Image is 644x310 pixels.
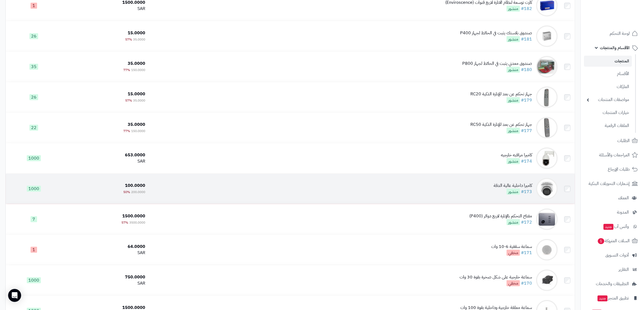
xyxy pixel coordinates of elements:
a: إشعارات التحويلات البنكية [584,177,641,190]
span: 57% [125,37,132,42]
a: #170 [521,280,532,287]
div: SAR [64,6,145,12]
div: سماعة خارجية على شكل صخرة بقوة 30 وات [460,274,532,280]
div: 653.0000 [64,152,145,158]
a: أدوات التسويق [584,249,641,262]
a: الأقسام [584,68,632,80]
span: منشور [507,158,520,164]
img: مفتاح التحكم بالإنارة لاربع دوائر (P400) [536,208,558,230]
span: 35 [29,64,38,70]
img: جهاز تحكم عن بعد للإنارة الذكية RC20 [536,86,558,108]
span: 150.0000 [131,129,145,133]
a: الطلبات [584,134,641,147]
span: 1000 [27,155,41,161]
span: جديد [603,224,613,230]
span: 1 [31,247,37,253]
div: 750.0000 [64,274,145,280]
span: 200.0000 [131,190,145,194]
span: 57% [121,220,128,225]
span: 50% [123,190,130,194]
span: منشور [507,128,520,134]
span: المدونة [617,208,629,216]
a: لوحة التحكم [584,27,641,40]
div: صندوق بلاستك يثبت في الحائط لجهاز P400 [460,30,532,36]
a: الملفات الرقمية [584,120,632,132]
span: منشور [507,97,520,103]
span: الطلبات [617,137,630,144]
span: إشعارات التحويلات البنكية [589,180,630,187]
span: 1 [598,238,604,244]
div: جهاز تحكم عن بعد للإنارة الذكية RC20 [470,91,532,97]
span: المراجعات والأسئلة [599,151,630,159]
span: 1 [31,3,37,9]
img: كاميرا مراقبه خارجيه [536,147,558,169]
a: #173 [521,188,532,195]
a: #182 [521,5,532,12]
span: وآتس آب [603,223,629,230]
span: مخفي [507,250,520,256]
span: لوحة التحكم [610,30,630,37]
a: طلبات الإرجاع [584,163,641,176]
a: التطبيقات والخدمات [584,277,641,290]
div: SAR [64,158,145,164]
span: 1000 [27,186,41,192]
img: logo-2.png [607,14,639,26]
span: 35.0000 [128,60,145,67]
a: وآتس آبجديد [584,220,641,233]
a: #179 [521,97,532,103]
span: 57% [125,98,132,103]
img: سماعة خارجية على شكل صخرة بقوة 30 وات [536,269,558,291]
span: 1000 [27,277,41,283]
span: جديد [597,295,607,301]
a: #171 [521,250,532,256]
a: العملاء [584,191,641,204]
a: #177 [521,127,532,134]
span: 22 [29,125,38,131]
a: #181 [521,36,532,42]
a: المنتجات [584,56,632,67]
div: 64.0000 [64,244,145,250]
span: 35.0000 [128,121,145,128]
span: 35.0000 [133,98,145,103]
span: تطبيق المتجر [597,294,629,302]
span: 1500.0000 [122,213,145,219]
span: 7 [31,216,37,222]
span: 77% [123,129,130,133]
a: خيارات المنتجات [584,107,632,119]
img: سماعة سقفية 6-10 وات [536,239,558,261]
a: مواصفات المنتجات [584,94,632,106]
a: المدونة [584,206,641,219]
div: مفتاح التحكم بالإنارة لاربع دوائر (P400) [469,213,532,219]
div: SAR [64,280,145,287]
div: كاميرا داخلية عالية الدقة [494,183,532,189]
img: جهاز تحكم عن بعد للإنارة الذكية RC50 [536,117,558,139]
span: 100.0000 [125,182,145,189]
span: 150.0000 [131,68,145,72]
span: منشور [507,219,520,225]
div: سماعة سقفية 6-10 وات [491,244,532,250]
span: منشور [507,6,520,12]
span: 26 [29,33,38,39]
span: 77% [123,68,130,72]
span: منشور [507,36,520,42]
div: SAR [64,250,145,256]
span: التقارير [619,266,629,273]
div: صندوق معدني يثبت في الحائط لجهاز P800 [462,60,532,67]
a: تطبيق المتجرجديد [584,292,641,305]
a: الماركات [584,81,632,93]
span: طلبات الإرجاع [608,166,630,173]
a: السلات المتروكة1 [584,234,641,247]
span: منشور [507,67,520,73]
div: Open Intercom Messenger [8,289,21,302]
div: جهاز تحكم عن بعد للإنارة الذكية RC50 [470,122,532,128]
span: 35.0000 [133,37,145,42]
span: السلات المتروكة [597,237,630,245]
span: العملاء [618,194,629,202]
a: #174 [521,158,532,164]
span: 3500.0000 [129,220,145,225]
span: 26 [29,94,38,100]
span: 15.0000 [128,91,145,97]
span: التطبيقات والخدمات [596,280,629,288]
a: التقارير [584,263,641,276]
span: مخفي [507,280,520,286]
